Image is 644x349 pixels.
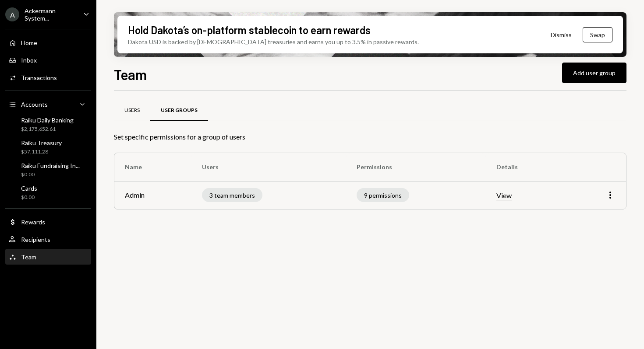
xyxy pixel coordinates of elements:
div: Home [21,39,37,46]
div: Inbox [21,56,37,64]
th: Details [486,153,566,181]
th: Permissions [346,153,486,181]
button: Swap [583,27,612,42]
a: Recipients [5,231,91,247]
div: Raiku Treasury [21,139,62,147]
div: 3 team members [202,188,262,202]
div: $0.00 [21,171,80,178]
button: Add user group [562,63,626,83]
div: $57,111.28 [21,148,62,156]
h1: Team [114,66,147,83]
th: Name [114,153,191,181]
div: A [5,7,19,21]
a: Rewards [5,214,91,230]
div: $0.00 [21,194,37,201]
button: View [496,191,512,200]
button: Dismiss [540,24,583,45]
div: User Groups [161,107,198,114]
a: Raiku Treasury$57,111.28 [5,136,91,157]
a: Raiku Fundraising In...$0.00 [5,159,91,180]
th: Users [191,153,346,181]
div: Team [21,253,36,261]
div: Rewards [21,218,45,226]
div: Recipients [21,236,50,243]
a: Team [5,249,91,265]
a: Home [5,35,91,50]
a: Accounts [5,96,91,112]
div: Raiku Fundraising In... [21,162,80,169]
div: $2,175,652.61 [21,126,74,133]
td: Admin [114,181,191,209]
div: Dakota USD is backed by [DEMOGRAPHIC_DATA] treasuries and earns you up to 3.5% in passive rewards. [128,37,419,46]
div: Hold Dakota’s on-platform stablecoin to earn rewards [128,23,371,37]
div: 9 permissions [357,188,409,202]
a: Raiku Daily Banking$2,175,652.61 [5,114,91,135]
div: Ackermann System... [25,7,76,22]
div: Set specific permissions for a group of users [114,132,626,142]
div: Users [124,107,140,114]
a: Inbox [5,52,91,68]
a: User Groups [150,99,208,122]
div: Cards [21,185,37,192]
div: Raiku Daily Banking [21,116,74,124]
a: Users [114,99,150,122]
div: Accounts [21,101,48,108]
a: Transactions [5,70,91,85]
a: Cards$0.00 [5,182,91,203]
div: Transactions [21,74,57,81]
